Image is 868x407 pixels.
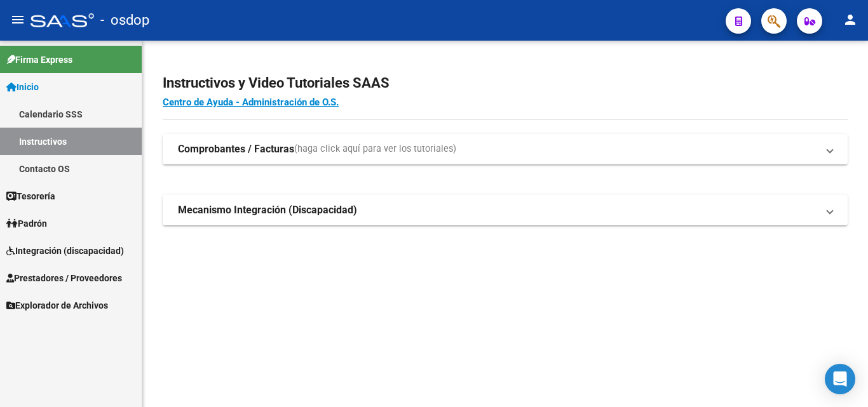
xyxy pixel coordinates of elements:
[163,195,848,225] mat-expansion-panel-header: Mecanismo Integración (Discapacidad)
[100,6,149,34] span: - osdop
[6,271,122,285] span: Prestadores / Proveedores
[6,53,72,67] span: Firma Express
[10,12,25,27] mat-icon: menu
[178,203,357,217] strong: Mecanismo Integración (Discapacidad)
[843,12,858,27] mat-icon: person
[163,71,848,95] h2: Instructivos y Video Tutoriales SAAS
[825,364,855,394] div: Open Intercom Messenger
[163,134,848,164] mat-expansion-panel-header: Comprobantes / Facturas(haga click aquí para ver los tutoriales)
[163,97,339,108] a: Centro de Ayuda - Administración de O.S.
[6,217,47,230] span: Padrón
[178,142,294,156] strong: Comprobantes / Facturas
[6,189,55,203] span: Tesorería
[294,142,456,156] span: (haga click aquí para ver los tutoriales)
[6,244,124,258] span: Integración (discapacidad)
[6,298,108,312] span: Explorador de Archivos
[6,80,39,94] span: Inicio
